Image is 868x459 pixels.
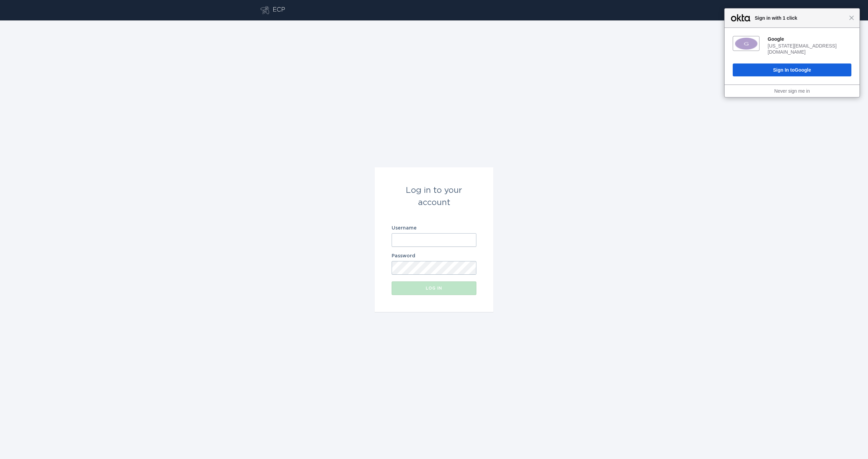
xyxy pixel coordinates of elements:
[260,6,269,14] button: Go to dashboard
[392,281,476,295] button: Log in
[849,15,854,20] span: Close
[392,184,476,209] div: Log in to your account
[733,63,851,76] button: Sign In toGoogle
[392,226,476,231] label: Username
[392,254,476,258] label: Password
[768,36,851,42] div: Google
[273,6,285,14] div: ECP
[774,88,810,94] a: Never sign me in
[735,38,757,50] img: fs01m767trxSWvOPx0h8
[395,286,473,290] div: Log in
[795,67,811,73] span: Google
[751,14,849,22] span: Sign in with 1 click
[768,43,851,55] div: [US_STATE][EMAIL_ADDRESS][DOMAIN_NAME]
